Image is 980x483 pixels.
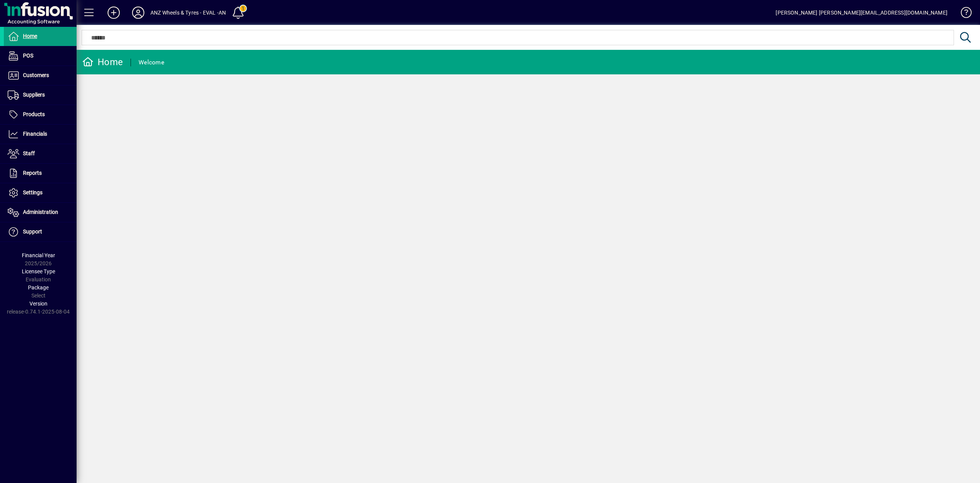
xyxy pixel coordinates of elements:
[22,252,55,258] span: Financial Year
[150,7,226,19] div: ANZ Wheels & Tyres - EVAL -AN
[955,2,970,26] a: Knowledge Base
[23,72,49,78] span: Customers
[4,222,77,242] a: Support
[4,105,77,124] a: Products
[126,6,150,20] button: Profile
[29,301,47,307] span: Version
[139,56,164,69] div: Welcome
[4,203,77,222] a: Administration
[23,33,37,39] span: Home
[4,144,77,163] a: Staff
[4,46,77,66] a: POS
[4,66,77,85] a: Customers
[23,111,45,117] span: Products
[23,209,58,215] span: Administration
[4,125,77,144] a: Financials
[82,56,123,68] div: Home
[23,92,45,98] span: Suppliers
[23,53,33,59] span: POS
[23,131,47,137] span: Financials
[101,6,126,20] button: Add
[22,268,55,274] span: Licensee Type
[4,183,77,202] a: Settings
[23,228,42,235] span: Support
[4,85,77,105] a: Suppliers
[4,164,77,183] a: Reports
[23,150,35,156] span: Staff
[28,284,49,291] span: Package
[23,189,42,195] span: Settings
[23,170,42,176] span: Reports
[776,7,947,19] div: [PERSON_NAME] [PERSON_NAME][EMAIL_ADDRESS][DOMAIN_NAME]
